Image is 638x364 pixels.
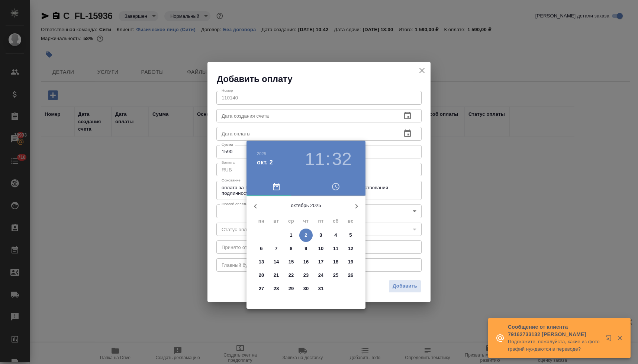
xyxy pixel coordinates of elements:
p: 15 [289,258,294,266]
button: 11 [305,149,325,170]
p: 28 [274,285,279,292]
p: 7 [275,245,277,252]
p: 16 [303,258,309,266]
p: Подскажите, пожалуйста, какие из фотографий нуждаются в переводе? [508,338,601,353]
p: 9 [304,245,307,252]
h3: : [325,149,330,170]
p: 29 [289,285,294,292]
span: ср [284,217,298,225]
p: 13 [259,258,264,266]
p: 23 [303,272,309,279]
button: 13 [255,255,268,269]
p: 22 [289,272,294,279]
button: Открыть в новой вкладке [601,331,619,348]
p: 10 [318,245,324,252]
button: окт. 2 [257,158,273,167]
button: 11 [329,242,342,255]
span: пн [255,217,268,225]
span: чт [299,217,313,225]
p: 2 [304,232,307,239]
button: 26 [344,269,357,282]
p: октябрь 2025 [264,202,348,209]
p: 21 [274,272,279,279]
button: 23 [299,269,313,282]
button: 2025 [257,151,266,156]
button: 14 [270,255,283,269]
button: 28 [270,282,283,295]
button: 21 [270,269,283,282]
p: 11 [333,245,339,252]
p: 6 [260,245,262,252]
p: 20 [259,272,264,279]
p: 26 [348,272,354,279]
button: 8 [284,242,298,255]
p: 18 [333,258,339,266]
button: 12 [344,242,357,255]
button: 15 [284,255,298,269]
button: 1 [284,229,298,242]
button: 16 [299,255,313,269]
button: 22 [284,269,298,282]
p: Сообщение от клиента 79162733132 [PERSON_NAME] [508,323,601,338]
span: пт [314,217,328,225]
button: 10 [314,242,328,255]
p: 27 [259,285,264,292]
button: 20 [255,269,268,282]
button: 27 [255,282,268,295]
p: 19 [348,258,354,266]
span: вс [344,217,357,225]
button: 2 [299,229,313,242]
button: 18 [329,255,342,269]
p: 31 [318,285,324,292]
p: 8 [290,245,292,252]
button: 4 [329,229,342,242]
p: 4 [334,232,337,239]
p: 30 [303,285,309,292]
p: 5 [349,232,352,239]
p: 12 [348,245,354,252]
button: Закрыть [612,335,627,341]
span: вт [270,217,283,225]
button: 30 [299,282,313,295]
button: 19 [344,255,357,269]
button: 24 [314,269,328,282]
button: 6 [255,242,268,255]
p: 14 [274,258,279,266]
button: 9 [299,242,313,255]
p: 17 [318,258,324,266]
span: сб [329,217,342,225]
button: 25 [329,269,342,282]
p: 1 [290,232,292,239]
button: 7 [270,242,283,255]
p: 3 [319,232,322,239]
button: 5 [344,229,357,242]
button: 29 [284,282,298,295]
button: 17 [314,255,328,269]
button: 3 [314,229,328,242]
p: 24 [318,272,324,279]
button: 32 [332,149,352,170]
button: 31 [314,282,328,295]
p: 25 [333,272,339,279]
